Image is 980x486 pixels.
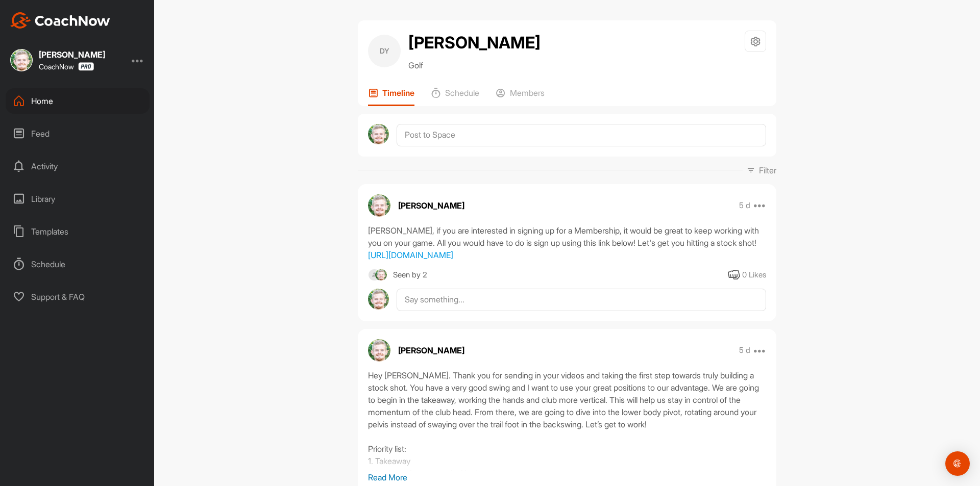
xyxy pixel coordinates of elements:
p: 5 d [739,200,750,211]
div: [PERSON_NAME] [39,50,105,59]
img: avatar [368,339,390,362]
p: Timeline [382,88,414,98]
img: square_52163fcad1567382852b888f39f9da3c.jpg [10,49,33,71]
div: Activity [6,154,150,179]
p: Members [510,88,545,98]
a: [URL][DOMAIN_NAME] [368,250,453,260]
img: avatar [368,124,389,145]
div: Hey [PERSON_NAME]. Thank you for sending in your videos and taking the first step towards truly b... [368,369,766,471]
div: Support & FAQ [6,284,150,310]
img: avatar [368,194,390,217]
div: Schedule [6,251,150,277]
div: 0 Likes [742,269,766,281]
div: CoachNow [39,62,94,71]
div: Seen by 2 [393,269,427,282]
div: Open Intercom Messenger [945,451,970,476]
p: 5 d [739,345,750,355]
p: [PERSON_NAME] [398,199,464,212]
img: avatar [368,289,389,310]
p: [PERSON_NAME] [398,344,464,356]
div: Library [6,186,150,212]
div: Home [6,88,150,114]
img: square_default-ef6cabf814de5a2bf16c804365e32c732080f9872bdf737d349900a9daf73cf9.png [368,269,381,282]
p: Read More [368,471,766,483]
img: CoachNow Pro [78,62,94,71]
div: DY [368,35,401,67]
p: Schedule [445,88,479,98]
img: CoachNow [10,12,110,29]
img: square_52163fcad1567382852b888f39f9da3c.jpg [375,269,387,282]
p: Filter [759,164,776,176]
h2: [PERSON_NAME] [408,31,541,55]
div: Templates [6,219,150,244]
p: Golf [408,59,541,71]
div: [PERSON_NAME], if you are interested in signing up for a Membership, it would be great to keep wo... [368,224,766,261]
div: Feed [6,121,150,146]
